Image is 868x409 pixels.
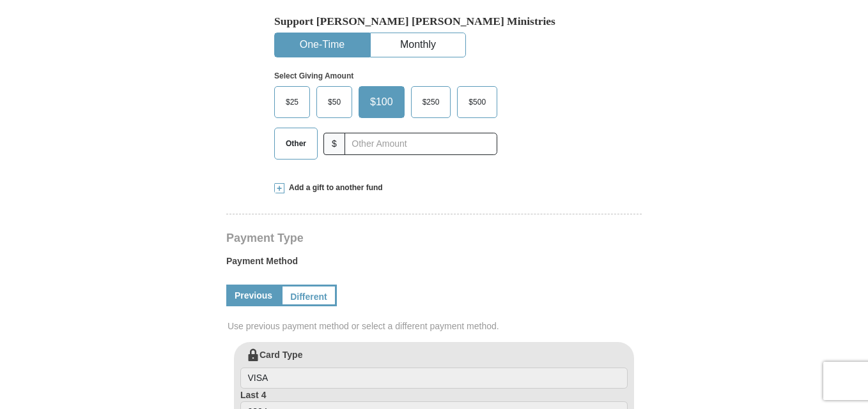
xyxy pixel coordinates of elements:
[371,33,465,57] button: Monthly
[416,93,446,112] span: $250
[322,93,347,112] span: $50
[240,368,628,389] input: Card Type
[226,233,642,243] h4: Payment Type
[281,285,337,306] a: Different
[226,255,642,274] label: Payment Method
[284,182,383,193] span: Add a gift to another fund
[279,134,313,153] span: Other
[364,93,399,112] span: $100
[240,348,628,389] label: Card Type
[274,71,353,80] strong: Select Giving Amount
[323,133,345,155] span: $
[228,320,643,332] span: Use previous payment method or select a different payment method.
[279,93,305,112] span: $25
[274,15,594,28] h5: Support [PERSON_NAME] [PERSON_NAME] Ministries
[462,93,492,112] span: $500
[345,133,497,155] input: Other Amount
[226,285,281,306] a: Previous
[275,33,369,57] button: One-Time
